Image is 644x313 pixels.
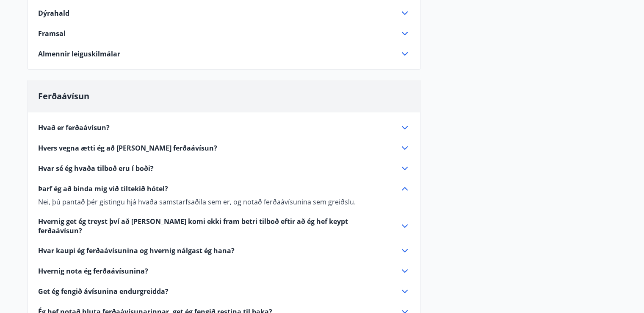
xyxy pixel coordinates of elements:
span: Hvernig get ég treyst því að [PERSON_NAME] komi ekki fram betri tilboð eftir að ég hef keypt ferð... [38,217,390,235]
span: Hvar kaupi ég ferðaávísunina og hvernig nálgast ég hana? [38,246,235,255]
span: Hvers vegna ætti ég að [PERSON_NAME] ferðaávísun? [38,143,217,153]
div: Framsal [38,28,410,39]
span: Dýrahald [38,8,69,18]
span: Ferðaávísun [38,90,89,102]
div: Þarf ég að binda mig við tiltekið hótel? [38,184,410,194]
span: Almennir leiguskilmálar [38,49,120,59]
div: Hvar kaupi ég ferðaávísunina og hvernig nálgast ég hana? [38,246,410,256]
div: Hvers vegna ætti ég að [PERSON_NAME] ferðaávísun? [38,143,410,153]
span: Framsal [38,29,66,38]
span: Þarf ég að binda mig við tiltekið hótel? [38,184,168,193]
span: Hvar sé ég hvaða tilboð eru í boði? [38,164,154,173]
div: Almennir leiguskilmálar [38,49,410,59]
div: Hvar sé ég hvaða tilboð eru í boði? [38,163,410,173]
span: Hvað er ferðaávísun? [38,123,110,132]
div: Hvernig get ég treyst því að [PERSON_NAME] komi ekki fram betri tilboð eftir að ég hef keypt ferð... [38,217,410,235]
p: Nei, þú pantað þér gistingu hjá hvaða samstarfsaðila sem er, og notað ferðaávísunina sem greiðslu. [38,197,410,207]
div: Dýrahald [38,8,410,18]
span: Hvernig nota ég ferðaávísunina? [38,266,148,276]
div: Hvernig nota ég ferðaávísunina? [38,266,410,276]
div: Hvað er ferðaávísun? [38,123,410,133]
div: Get ég fengið ávísunina endurgreidda? [38,286,410,296]
div: Þarf ég að binda mig við tiltekið hótel? [38,194,410,207]
span: Get ég fengið ávísunina endurgreidda? [38,287,169,296]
